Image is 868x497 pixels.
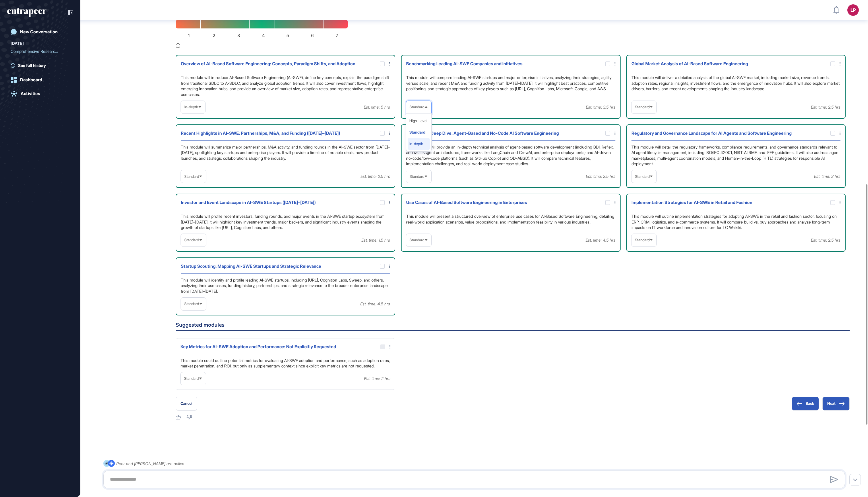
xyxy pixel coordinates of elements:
span: 3 [237,32,240,39]
a: See full history [11,62,73,68]
span: 5 [286,32,289,39]
div: Est. time: 2 hrs [814,173,840,180]
span: 4 [262,32,265,39]
div: Use Cases of AI-Based Software Engineering in Enterprises [406,199,527,206]
li: Standard [408,127,430,138]
span: 2 [213,32,215,39]
a: New Conversation [7,26,73,38]
a: Dashboard [7,74,73,86]
div: Startup Scouting: Mapping AI-SWE Startups and Strategic Relevance [181,263,321,270]
span: 7 [336,32,338,39]
div: This module will deliver a detailed analysis of the global AI-SWE market, including market size, ... [631,75,841,97]
div: [DATE] [11,40,24,47]
span: Standard [410,105,424,109]
div: This module will summarize major partnerships, M&A activity, and funding rounds in the AI-SWE sec... [181,144,390,167]
span: Standard [410,238,424,242]
div: This module will profile recent investors, funding rounds, and major events in the AI-SWE startup... [181,213,390,230]
div: This module will compare leading AI-SWE startups and major enterprise initiatives, analyzing thei... [406,75,615,97]
li: In-depth [408,138,430,150]
div: Est. time: 3.5 hrs [586,103,615,111]
div: Technology Deep Dive: Agent-Based and No-Code AI Software Engineering [406,130,559,137]
div: This module could outline potential metrics for evaluating AI-SWE adoption and performance, such ... [181,358,390,369]
span: Standard [410,174,424,179]
div: Est. time: 2.5 hrs [586,173,615,180]
div: Key Metrics for AI-SWE Adoption and Performance: Not Explicitly Requested [181,343,336,350]
div: Activities [21,91,40,96]
div: Implementation Strategies for AI-SWE in Retail and Fashion [631,199,752,206]
div: Comprehensive Research Re... [11,47,65,56]
a: Activities [7,88,73,99]
div: Est. time: 5 hrs [364,103,390,111]
button: Cancel [176,397,197,411]
div: Global Market Analysis of AI-Based Software Engineering [631,60,748,68]
li: High-Level [408,115,430,127]
span: Standard [184,302,199,306]
button: LP [847,4,859,16]
span: Standard [184,174,199,179]
span: Standard [184,238,199,242]
div: Est. time: 1.5 hrs [361,236,390,244]
div: Comprehensive Research Report on AI-Based Software Engineering (AI-SWE) and Its Current Trends [11,47,70,56]
button: Next [822,397,850,411]
span: In-depth [184,105,198,109]
span: 6 [311,32,314,39]
span: Standard [635,238,650,242]
div: entrapeer-logo [7,8,46,17]
div: Recent Highlights in AI-SWE: Partnerships, M&A, and Funding ([DATE]–[DATE]) [181,130,340,137]
button: Back [792,397,819,411]
div: Est. time: 2.5 hrs [811,236,840,244]
div: This module will outline implementation strategies for adopting AI-SWE in the retail and fashion ... [631,213,841,230]
div: Investor and Event Landscape in AI-SWE Startups ([DATE]–[DATE]) [181,199,316,206]
div: Regulatory and Governance Landscape for AI Agents and Software Engineering [631,130,792,137]
div: Peer and [PERSON_NAME] are active [116,460,184,467]
div: Est. time: 2.5 hrs [811,103,840,111]
span: Standard [635,105,650,109]
div: Overview of AI-Based Software Engineering: Concepts, Paradigm Shifts, and Adoption [181,60,355,68]
span: Standard [635,174,650,179]
h6: Suggested modules [176,322,850,331]
div: This module will present a structured overview of enterprise use cases for AI-Based Software Engi... [406,213,615,230]
span: See full history [18,62,46,68]
div: This module will identify and profile leading AI-SWE startups, including [URL], Cognition Labs, S... [181,277,390,294]
div: This module will introduce AI-Based Software Engineering (AI-SWE), define key concepts, explain t... [181,75,390,97]
div: This module will provide an in-depth technical analysis of agent-based software development (incl... [406,144,615,167]
div: This module will detail the regulatory frameworks, compliance requirements, and governance standa... [631,144,841,167]
div: Est. time: 2 hrs [364,375,390,382]
span: 1 [188,32,190,39]
div: Est. time: 4.5 hrs [360,300,390,308]
div: Est. time: 2.5 hrs [361,173,390,180]
div: Benchmarking Leading AI-SWE Companies and Initiatives [406,60,522,68]
div: Est. time: 4.5 hrs [586,236,615,244]
div: New Conversation [20,29,58,34]
span: Standard [184,376,199,381]
div: Dashboard [20,77,42,82]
